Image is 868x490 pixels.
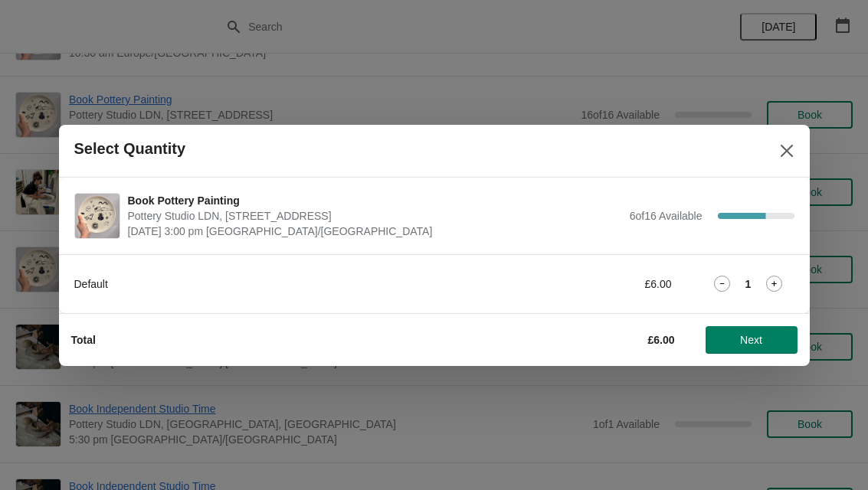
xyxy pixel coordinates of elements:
[71,334,96,346] strong: Total
[773,137,801,165] button: Close
[74,276,500,292] div: Default
[74,140,186,158] h2: Select Quantity
[706,326,798,354] button: Next
[128,224,622,239] span: [DATE] 3:00 pm [GEOGRAPHIC_DATA]/[GEOGRAPHIC_DATA]
[128,193,622,208] span: Book Pottery Painting
[740,334,762,346] span: Next
[647,334,674,346] strong: £6.00
[75,194,120,238] img: Book Pottery Painting | Pottery Studio LDN, Unit 1.3, Building A4, 10 Monro Way, London, SE10 0EJ...
[128,208,622,224] span: Pottery Studio LDN, [STREET_ADDRESS]
[745,276,752,292] strong: 1
[630,210,703,222] span: 6 of 16 Available
[530,276,672,292] div: £6.00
